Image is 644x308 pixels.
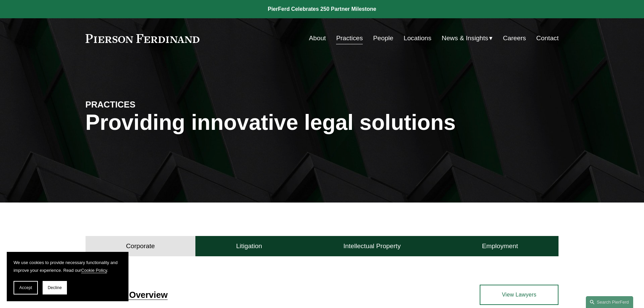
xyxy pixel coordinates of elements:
[503,32,526,45] a: Careers
[343,242,401,250] h4: Intellectual Property
[86,99,204,110] h4: PRACTICES
[404,32,431,45] a: Locations
[14,259,122,274] p: We use cookies to provide necessary functionality and improve your experience. Read our .
[48,285,62,290] span: Decline
[586,296,633,308] a: Search this site
[536,32,558,45] a: Contact
[43,281,67,294] button: Decline
[86,110,559,135] h1: Providing innovative legal solutions
[442,32,493,45] a: folder dropdown
[14,281,38,294] button: Accept
[482,242,518,250] h4: Employment
[7,252,128,301] section: Cookie banner
[309,32,326,45] a: About
[373,32,393,45] a: People
[19,285,32,290] span: Accept
[126,242,155,250] h4: Corporate
[442,32,488,44] span: News & Insights
[86,290,168,300] a: Corporate Overview
[336,32,363,45] a: Practices
[480,285,558,305] a: View Lawyers
[81,268,107,273] a: Cookie Policy
[236,242,262,250] h4: Litigation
